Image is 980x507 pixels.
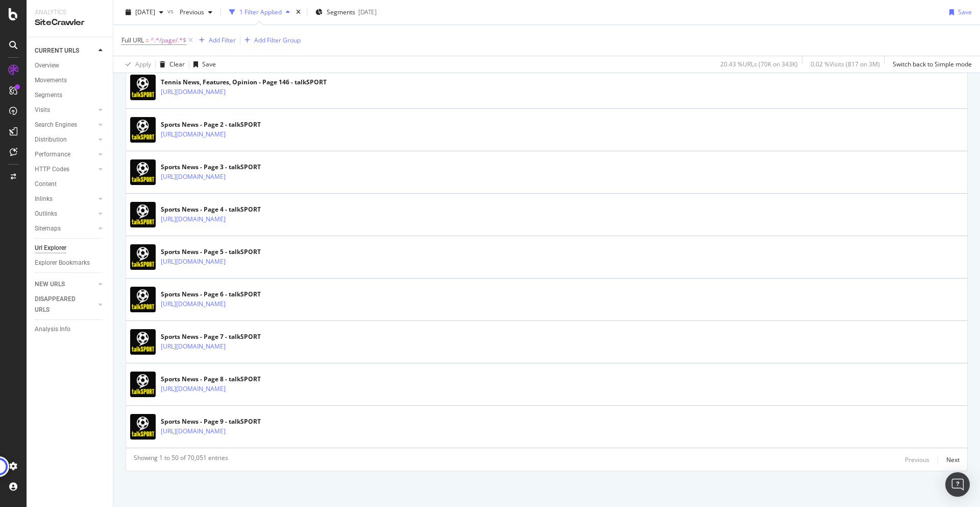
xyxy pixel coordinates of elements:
span: 2025 Sep. 28th [135,8,155,16]
div: Performance [35,149,70,160]
div: Analysis Info [35,324,70,335]
span: ^.*/page/.*$ [151,33,186,48]
div: Content [35,179,57,190]
div: Sports News - Page 5 - talkSPORT [161,247,270,257]
div: Add Filter Group [254,36,301,44]
button: Add Filter Group [240,34,301,47]
button: Save [945,4,972,20]
a: Content [35,179,106,190]
span: vs [167,7,176,15]
a: HTTP Codes [35,164,95,175]
div: times [294,7,303,17]
a: Overview [35,60,106,71]
div: HTTP Codes [35,164,69,175]
a: [URL][DOMAIN_NAME] [161,129,226,140]
a: Url Explorer [35,243,106,253]
span: Previous [176,8,204,16]
img: main image [130,372,156,397]
a: [URL][DOMAIN_NAME] [161,257,226,267]
a: CURRENT URLS [35,45,95,56]
span: = [145,36,149,44]
button: 1 Filter Applied [225,4,294,20]
div: Movements [35,75,67,86]
div: Url Explorer [35,243,66,253]
div: Add Filter [209,36,236,44]
div: Analytics [35,8,105,17]
div: Previous [905,455,929,464]
div: Visits [35,105,50,116]
button: [DATE] [121,4,167,20]
a: [URL][DOMAIN_NAME] [161,384,226,394]
div: [DATE] [358,8,377,16]
img: main image [130,75,156,100]
span: Segments [327,8,355,16]
div: Inlinks [35,194,53,204]
a: [URL][DOMAIN_NAME] [161,87,226,97]
a: Explorer Bookmarks [35,258,106,268]
img: main image [130,117,156,143]
button: Next [946,453,960,466]
div: Sports News - Page 7 - talkSPORT [161,332,270,341]
div: Save [958,8,972,16]
div: Clear [169,60,185,68]
button: Apply [121,56,151,73]
div: Open Intercom Messenger [945,472,970,497]
div: Distribution [35,134,67,145]
div: Switch back to Simple mode [893,60,972,68]
img: main image [130,287,156,312]
a: Movements [35,75,106,86]
a: [URL][DOMAIN_NAME] [161,172,226,182]
div: Next [946,455,960,464]
div: Sports News - Page 4 - talkSPORT [161,205,270,214]
a: Distribution [35,134,95,145]
div: Sports News - Page 3 - talkSPORT [161,163,270,172]
a: NEW URLS [35,279,95,290]
div: SiteCrawler [35,17,105,29]
a: [URL][DOMAIN_NAME] [161,299,226,309]
button: Previous [176,4,216,20]
img: main image [130,414,156,440]
div: Showing 1 to 50 of 70,051 entries [134,453,228,466]
div: Save [202,60,216,68]
a: Segments [35,90,106,101]
button: Save [189,56,216,73]
div: Outlinks [35,209,57,219]
div: Sports News - Page 2 - talkSPORT [161,120,270,129]
div: NEW URLS [35,279,65,290]
div: Tennis News, Features, Opinion - Page 146 - talkSPORT [161,78,327,87]
div: 1 Filter Applied [239,8,282,16]
a: [URL][DOMAIN_NAME] [161,341,226,352]
a: Inlinks [35,194,95,204]
div: Segments [35,90,62,101]
button: Switch back to Simple mode [889,56,972,73]
a: [URL][DOMAIN_NAME] [161,214,226,224]
button: Previous [905,453,929,466]
a: Analysis Info [35,324,106,335]
div: Sports News - Page 8 - talkSPORT [161,375,270,384]
a: [URL][DOMAIN_NAME] [161,426,226,436]
button: Add Filter [195,34,236,47]
a: Search Engines [35,120,95,130]
img: main image [130,202,156,227]
div: 0.02 % Visits ( 817 on 3M ) [811,60,880,68]
div: Sports News - Page 6 - talkSPORT [161,290,270,299]
img: main image [130,329,156,355]
img: main image [130,159,156,185]
div: Search Engines [35,120,77,130]
div: Apply [135,60,151,68]
a: Outlinks [35,209,95,219]
a: DISAPPEARED URLS [35,294,95,315]
div: DISAPPEARED URLS [35,294,86,315]
img: main image [130,244,156,270]
a: Visits [35,105,95,116]
div: CURRENT URLS [35,45,79,56]
div: Sports News - Page 9 - talkSPORT [161,417,270,426]
div: 20.43 % URLs ( 70K on 343K ) [720,60,798,68]
button: Clear [156,56,185,73]
a: Performance [35,149,95,160]
button: Segments[DATE] [311,4,381,20]
div: Sitemaps [35,223,61,234]
span: Full URL [121,36,144,44]
a: Sitemaps [35,223,95,234]
div: Overview [35,60,59,71]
